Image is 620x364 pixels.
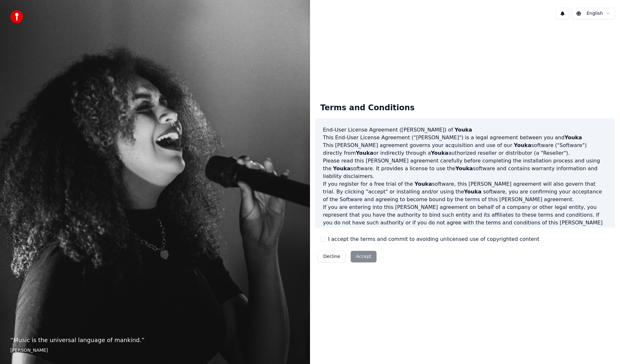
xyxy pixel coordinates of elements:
span: Youka [431,150,448,156]
span: Youka [564,134,582,141]
span: Youka [455,127,472,133]
span: Youka [356,150,373,156]
span: Youka [455,165,473,172]
span: Youka [514,142,531,148]
div: Terms and Conditions [315,98,420,118]
p: If you are entering into this [PERSON_NAME] agreement on behalf of a company or other legal entit... [323,203,607,234]
p: Please read this [PERSON_NAME] agreement carefully before completing the installation process and... [323,157,607,180]
footer: [PERSON_NAME] [10,347,300,354]
p: This [PERSON_NAME] agreement governs your acquisition and use of our software ("Software") direct... [323,142,607,157]
h3: End-User License Agreement ([PERSON_NAME]) of [323,126,607,134]
span: Youka [333,165,350,172]
button: Decline [318,251,346,262]
p: “ Music is the universal language of mankind. ” [10,336,300,345]
p: This End-User License Agreement ("[PERSON_NAME]") is a legal agreement between you and [323,134,607,142]
span: Youka [464,189,481,195]
p: If you register for a free trial of the software, this [PERSON_NAME] agreement will also govern t... [323,180,607,203]
label: I accept the terms and commit to avoiding unlicensed use of copyrighted content [328,235,539,243]
span: Youka [415,181,432,187]
img: youka [10,10,23,23]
